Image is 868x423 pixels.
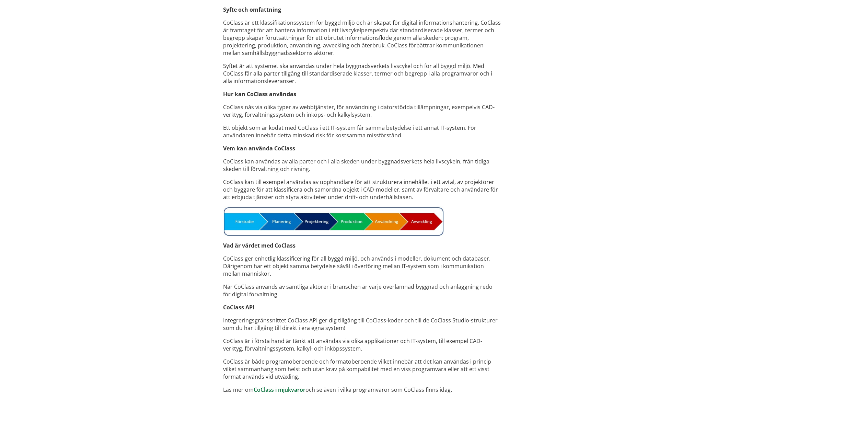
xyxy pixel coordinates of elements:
p: Syftet är att systemet ska användas under hela byggnadsverkets livscykel och för all byggd miljö.... [223,62,501,85]
img: Skede_ProcessbildCoClass.jpg [223,206,444,236]
p: CoClass ger enhetlig klassificering för all byggd miljö, och används i modeller, dokument och dat... [223,255,501,277]
strong: Vad är värdet med CoClass [223,242,296,249]
strong: CoClass API [223,304,254,311]
strong: Vem kan använda CoClass [223,145,295,152]
p: Ett objekt som är kodat med CoClass i ett IT-system får samma betydelse i ett annat IT-system. Fö... [223,124,501,139]
p: Integreringsgränssnittet CoClass API ger dig tillgång till CoClass-koder och till de CoClass Stud... [223,317,501,332]
strong: Syfte och omfattning [223,6,281,13]
a: CoClass i mjukvaror [254,386,305,393]
p: CoClass kan användas av alla parter och i alla skeden under byggnadsverkets hela livscykeln, från... [223,158,501,173]
p: När CoClass används av samtliga aktörer i branschen är varje överlämnad byggnad och anläggning re... [223,283,501,298]
p: CoClass är i första hand är tänkt att användas via olika applikationer och IT-system, till exempe... [223,337,501,352]
strong: Hur kan CoClass användas [223,90,296,98]
p: CoClass är både programoberoende och formatoberoende vilket innebär att det kan användas i princi... [223,358,501,380]
p: CoClass kan till exempel användas av upphandlare för att strukturera innehållet i ett avtal, av p... [223,178,501,201]
p: Läs mer om och se även i vilka programvaror som CoClass finns idag. [223,386,501,393]
p: CoClass är ett klassifikationssystem för byggd miljö och är skapat för digital informationshanter... [223,19,501,57]
p: CoClass nås via olika typer av webbtjänster, för användning i datorstödda tillämpningar, exempelv... [223,103,501,118]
